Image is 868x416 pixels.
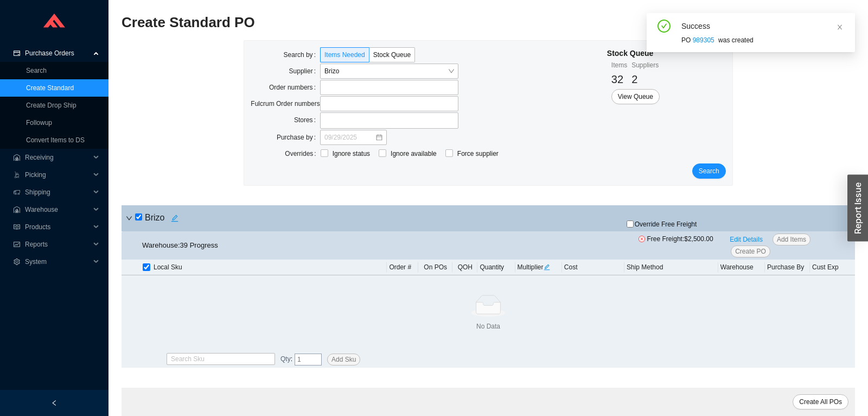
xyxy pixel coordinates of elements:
label: Overrides [285,146,320,161]
span: Qty [280,355,291,363]
div: Items [611,60,627,71]
label: Stores [294,112,320,128]
th: Purchase By [765,260,810,275]
button: Add Items [773,234,810,245]
span: fund [13,241,21,248]
span: down [126,215,132,222]
input: 1 [295,354,322,365]
div: Multiplier [518,262,560,273]
h4: Brizo [135,211,182,226]
span: edit [168,215,182,222]
span: Edit Details [730,234,763,245]
button: Search [692,163,726,179]
div: Success [681,20,846,33]
span: edit [544,264,550,270]
label: Search by [284,47,320,62]
span: Local Sku [154,262,182,273]
th: On POs [418,260,452,275]
span: Create All POs [799,396,842,407]
span: 2 [631,73,637,85]
a: Create Drop Ship [26,102,76,109]
span: Items Needed [324,51,365,59]
button: edit [167,211,182,226]
span: Free Freight: [639,234,725,257]
span: left [51,400,58,406]
span: Force supplier [453,148,503,159]
h2: Create Standard PO [122,13,672,32]
span: : [280,354,292,365]
th: Ship Method [624,260,718,275]
div: Stock Queue [607,47,660,60]
div: PO was created [681,35,846,46]
span: close-circle [639,236,645,242]
th: Warehouse [718,260,765,275]
th: Cost [562,260,624,275]
button: Edit Details [725,234,767,245]
span: Warehouse [25,201,90,218]
button: Create All POs [793,394,848,409]
input: 09/29/2025 [324,132,375,143]
span: Stock Queue [373,51,411,59]
th: QOH [452,260,477,275]
input: Override Free Freight [627,220,634,228]
th: Cust Exp [810,260,855,275]
span: close [837,24,843,30]
span: View Queue [618,91,653,102]
span: setting [13,259,21,265]
a: Create Standard [26,84,74,92]
label: Order numbers [269,80,320,95]
span: $2,500.00 [684,235,713,243]
span: Ignore status [328,148,374,159]
div: Suppliers [631,60,659,71]
span: credit-card [13,50,21,56]
th: Order # [387,260,418,275]
span: check-circle [658,20,671,35]
a: Convert Items to DS [26,136,85,144]
span: Ignore available [386,148,441,159]
label: Purchase by [277,130,320,145]
span: read [13,224,21,230]
a: Followup [26,119,52,127]
label: Fulcrum Order numbers [251,96,320,111]
span: Purchase Orders [25,45,90,62]
th: Quantity [477,260,515,275]
span: Picking [25,166,90,184]
span: System [25,253,90,270]
label: Supplier: [289,64,320,79]
span: Brizo [324,64,454,78]
span: Products [25,218,90,236]
span: Reports [25,236,90,253]
span: Receiving [25,149,90,166]
a: Search [26,67,47,74]
span: Search [699,166,719,177]
span: 32 [611,73,623,85]
span: Shipping [25,184,90,201]
div: No Data [124,321,853,332]
div: Warehouse: 39 Progress [142,239,218,251]
a: 989305 [693,36,714,44]
span: Override Free Freight [635,221,697,228]
button: View Queue [611,89,660,104]
button: Add Sku [327,354,360,365]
